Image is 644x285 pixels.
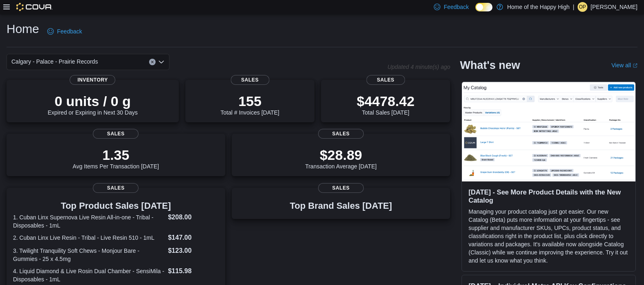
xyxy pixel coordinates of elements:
p: 1.35 [73,147,159,163]
dt: 2. Cuban Linx Live Resin - Tribal - Live Resin 510 - 1mL [13,234,165,242]
dt: 4. Liquid Diamond & Live Rosin Dual Chamber - SensiMila - Disposables - 1mL [13,267,165,283]
span: Sales [93,129,138,139]
img: Cova [16,3,53,11]
span: Sales [318,129,364,139]
span: Feedback [57,27,82,35]
p: Managing your product catalog just got easier. Our new Catalog (Beta) puts more information at yo... [468,208,629,265]
p: $4478.42 [357,93,415,109]
a: View allExternal link [611,62,637,68]
span: Sales [366,75,405,85]
input: Dark Mode [475,3,492,11]
span: Sales [318,183,364,193]
div: Expired or Expiring in Next 30 Days [48,93,138,116]
h3: [DATE] - See More Product Details with the New Catalog [468,188,629,204]
div: Total # Invoices [DATE] [220,93,279,116]
p: [PERSON_NAME] [591,2,637,12]
span: OP [579,2,586,12]
span: Inventory [70,75,115,85]
dd: $123.00 [168,246,218,256]
div: Transaction Average [DATE] [305,147,377,170]
span: Calgary - Palace - Prairie Records [11,57,98,66]
dt: 1. Cuban Linx Supernova Live Resin All-in-one - Tribal - Disposables - 1mL [13,213,165,230]
h3: Top Brand Sales [DATE] [290,201,392,211]
p: | [573,2,574,12]
div: Avg Items Per Transaction [DATE] [73,147,159,170]
span: Feedback [444,3,468,11]
h1: Home [7,21,39,37]
dd: $115.98 [168,266,218,276]
p: $28.89 [305,147,377,163]
p: Home of the Happy High [507,2,569,12]
svg: External link [633,63,637,68]
p: Updated 4 minute(s) ago [387,64,450,70]
div: Olivia Palmiere [578,2,587,12]
button: Open list of options [158,59,165,65]
button: Clear input [149,59,156,65]
dt: 3. Twilight Tranquility Soft Chews - Monjour Bare - Gummies - 25 x 4.5mg [13,247,165,263]
a: Feedback [44,23,85,40]
p: 0 units / 0 g [48,93,138,109]
h2: What's new [460,59,520,72]
span: Sales [93,183,138,193]
span: Sales [231,75,269,85]
dd: $147.00 [168,233,218,243]
p: 155 [220,93,279,109]
dd: $208.00 [168,212,218,222]
div: Total Sales [DATE] [357,93,415,116]
h3: Top Product Sales [DATE] [13,201,219,211]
